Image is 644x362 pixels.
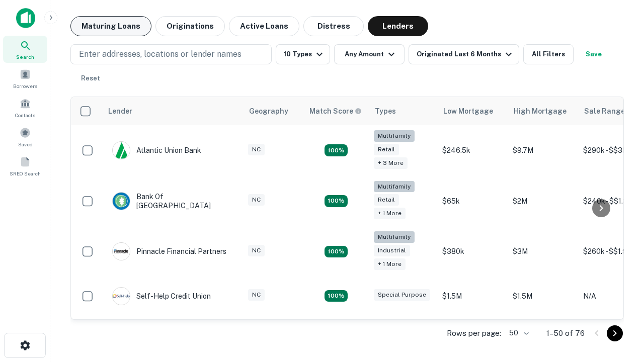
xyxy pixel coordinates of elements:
button: Distress [303,16,364,36]
td: $1.5M [437,277,508,315]
button: All Filters [523,44,574,64]
th: Capitalize uses an advanced AI algorithm to match your search with the best lender. The match sco... [303,97,369,125]
h6: Match Score [309,106,360,117]
iframe: Chat Widget [594,282,644,330]
div: Industrial [374,245,410,256]
td: $65k [437,176,508,227]
div: NC [248,144,265,155]
p: Rows per page: [447,327,501,339]
span: SREO Search [10,169,41,177]
span: Borrowers [13,82,37,90]
div: Matching Properties: 17, hasApolloMatch: undefined [325,195,348,207]
a: SREO Search [3,152,47,179]
span: Contacts [15,111,35,119]
button: Any Amount [334,44,405,64]
a: Contacts [3,94,47,121]
div: 50 [505,326,530,340]
div: High Mortgage [514,105,567,117]
td: $9.7M [508,125,578,176]
td: $2M [508,176,578,227]
button: Maturing Loans [70,16,151,36]
div: Matching Properties: 11, hasApolloMatch: undefined [325,290,348,302]
div: Multifamily [374,181,415,193]
div: + 3 more [374,157,408,169]
div: Atlantic Union Bank [112,141,201,159]
div: Bank Of [GEOGRAPHIC_DATA] [112,192,233,210]
div: Capitalize uses an advanced AI algorithm to match your search with the best lender. The match sco... [309,106,362,117]
div: Retail [374,144,399,155]
button: Originations [155,16,225,36]
div: Special Purpose [374,289,430,301]
div: Low Mortgage [443,105,493,117]
div: Sale Range [584,105,625,117]
div: Self-help Credit Union [112,287,211,305]
button: Enter addresses, locations or lender names [70,44,272,64]
th: Types [369,97,437,125]
button: 10 Types [276,44,330,64]
div: NC [248,245,265,256]
div: NC [248,194,265,206]
div: Lender [108,105,132,117]
div: Retail [374,194,399,206]
a: Saved [3,123,47,150]
td: $246.5k [437,125,508,176]
p: Enter addresses, locations or lender names [79,48,242,60]
button: Originated Last 6 Months [409,44,519,64]
img: picture [113,288,130,305]
button: Save your search to get updates of matches that match your search criteria. [578,44,610,64]
img: picture [113,142,130,159]
a: Search [3,36,47,63]
img: picture [113,193,130,210]
img: capitalize-icon.png [16,8,35,28]
div: Originated Last 6 Months [417,48,515,60]
td: $3M [508,226,578,277]
td: $1.5M [508,277,578,315]
div: + 1 more [374,208,406,219]
div: Matching Properties: 10, hasApolloMatch: undefined [325,144,348,156]
img: picture [113,243,130,260]
div: Multifamily [374,130,415,142]
th: High Mortgage [508,97,578,125]
td: $380k [437,226,508,277]
span: Search [16,53,34,61]
div: + 1 more [374,258,406,270]
button: Reset [74,68,107,88]
div: NC [248,289,265,301]
th: Low Mortgage [437,97,508,125]
p: 1–50 of 76 [546,327,585,339]
div: Pinnacle Financial Partners [112,242,226,260]
div: Geography [249,105,288,117]
span: Saved [18,140,33,148]
button: Active Loans [229,16,299,36]
div: Matching Properties: 13, hasApolloMatch: undefined [325,246,348,258]
button: Lenders [368,16,428,36]
button: Go to next page [607,325,623,341]
th: Lender [102,97,243,125]
th: Geography [243,97,303,125]
div: Multifamily [374,231,415,243]
a: Borrowers [3,65,47,92]
div: Types [375,105,396,117]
